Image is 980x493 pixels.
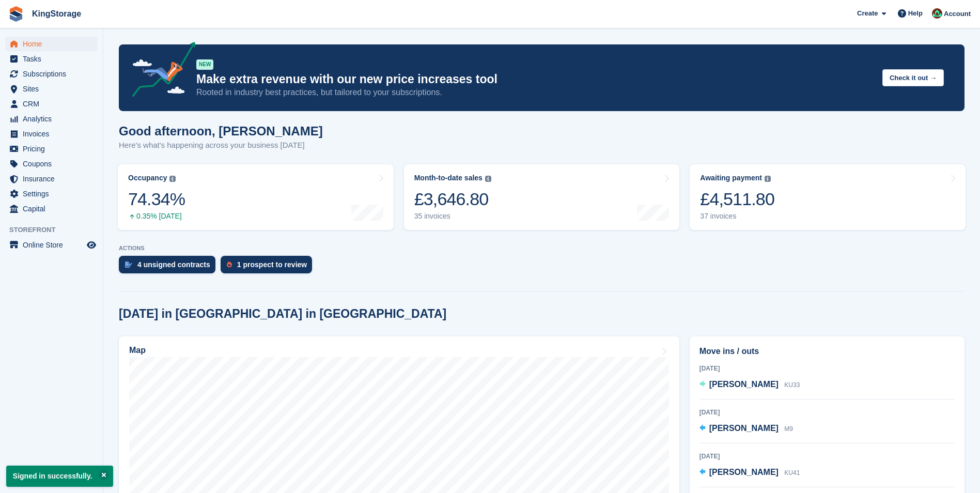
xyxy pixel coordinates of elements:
[700,174,762,182] div: Awaiting payment
[700,189,774,210] div: £4,511.80
[28,5,85,22] a: KingStorage
[784,469,800,476] span: KU41
[128,174,167,182] div: Occupancy
[709,380,779,389] span: [PERSON_NAME]
[123,42,196,101] img: price-adjustments-announcement-icon-8257ccfd72463d97f412b2fc003d46551f7dbcb40ab6d574587a9cd5c0d94...
[700,212,774,221] div: 37 invoices
[5,97,98,111] a: menu
[23,187,85,201] span: Settings
[23,67,85,81] span: Subscriptions
[944,9,971,19] span: Account
[128,189,185,210] div: 74.34%
[5,112,98,126] a: menu
[129,346,146,355] h2: Map
[699,364,955,373] div: [DATE]
[125,261,132,268] img: contract_signature_icon-13c848040528278c33f63329250d36e43548de30e8caae1d1a13099fd9432cc5.svg
[765,176,771,182] img: icon-info-grey-7440780725fd019a000dd9b08b2336e03edf1995a4989e88bcd33f0948082b44.svg
[5,202,98,216] a: menu
[709,424,779,433] span: [PERSON_NAME]
[5,67,98,81] a: menu
[414,174,483,182] div: Month-to-date sales
[5,142,98,156] a: menu
[85,239,98,251] a: Preview store
[137,260,210,269] div: 4 unsigned contracts
[932,8,942,19] img: John King
[221,256,317,279] a: 1 prospect to review
[237,260,307,269] div: 1 prospect to review
[119,307,446,321] h2: [DATE] in [GEOGRAPHIC_DATA] in [GEOGRAPHIC_DATA]
[699,452,955,461] div: [DATE]
[414,189,491,210] div: £3,646.80
[5,172,98,186] a: menu
[23,112,85,126] span: Analytics
[119,140,323,151] p: Here's what's happening across your business [DATE]
[404,164,680,230] a: Month-to-date sales £3,646.80 35 invoices
[699,466,800,480] a: [PERSON_NAME] KU41
[8,6,24,22] img: stora-icon-8386f47178a22dfd0bd8f6a31ec36ba5ce8667c1dd55bd0f319d3a0aa187defe.svg
[119,124,323,138] h1: Good afternoon, [PERSON_NAME]
[119,256,221,279] a: 4 unsigned contracts
[169,176,176,182] img: icon-info-grey-7440780725fd019a000dd9b08b2336e03edf1995a4989e88bcd33f0948082b44.svg
[119,245,965,252] p: ACTIONS
[414,212,491,221] div: 35 invoices
[857,8,878,19] span: Create
[882,69,944,86] button: Check it out →
[5,187,98,201] a: menu
[23,37,85,51] span: Home
[699,345,955,358] h2: Move ins / outs
[5,52,98,66] a: menu
[23,157,85,171] span: Coupons
[699,422,793,436] a: [PERSON_NAME] M9
[23,82,85,96] span: Sites
[23,97,85,111] span: CRM
[23,202,85,216] span: Capital
[118,164,394,230] a: Occupancy 74.34% 0.35% [DATE]
[196,72,874,87] p: Make extra revenue with our new price increases tool
[23,142,85,156] span: Pricing
[908,8,923,19] span: Help
[227,261,232,268] img: prospect-51fa495bee0391a8d652442698ab0144808aea92771e9ea1ae160a38d050c398.svg
[23,127,85,141] span: Invoices
[485,176,491,182] img: icon-info-grey-7440780725fd019a000dd9b08b2336e03edf1995a4989e88bcd33f0948082b44.svg
[5,82,98,96] a: menu
[9,225,103,235] span: Storefront
[690,164,966,230] a: Awaiting payment £4,511.80 37 invoices
[709,468,779,476] span: [PERSON_NAME]
[128,212,185,221] div: 0.35% [DATE]
[196,87,874,98] p: Rooted in industry best practices, but tailored to your subscriptions.
[784,425,793,433] span: M9
[196,59,213,70] div: NEW
[23,172,85,186] span: Insurance
[699,378,800,392] a: [PERSON_NAME] KU33
[5,157,98,171] a: menu
[5,127,98,141] a: menu
[699,408,955,417] div: [DATE]
[23,52,85,66] span: Tasks
[784,381,800,389] span: KU33
[23,238,85,252] span: Online Store
[5,37,98,51] a: menu
[6,466,113,487] p: Signed in successfully.
[5,238,98,252] a: menu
